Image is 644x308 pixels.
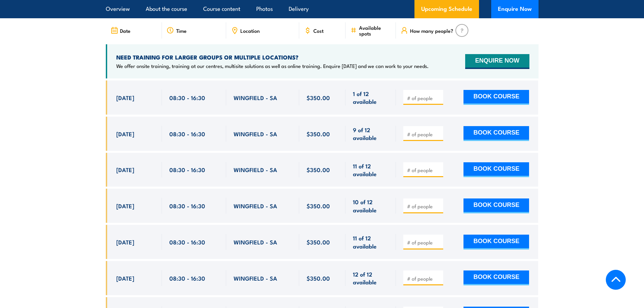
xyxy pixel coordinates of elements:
[234,238,277,246] span: WINGFIELD - SA
[407,239,441,246] input: # of people
[307,238,330,246] span: $350.00
[463,90,529,105] button: BOOK COURSE
[463,235,529,250] button: BOOK COURSE
[234,130,277,138] span: WINGFIELD - SA
[169,274,205,282] span: 08:30 - 16:30
[234,274,277,282] span: WINGFIELD - SA
[353,90,388,105] span: 1 of 12 available
[463,270,529,285] button: BOOK COURSE
[116,63,429,69] p: We offer onsite training, training at our centres, multisite solutions as well as online training...
[353,270,388,286] span: 12 of 12 available
[234,94,277,101] span: WINGFIELD - SA
[359,25,391,36] span: Available spots
[116,166,134,173] span: [DATE]
[307,94,330,101] span: $350.00
[307,166,330,173] span: $350.00
[463,126,529,141] button: BOOK COURSE
[169,238,205,246] span: 08:30 - 16:30
[463,198,529,213] button: BOOK COURSE
[353,234,388,250] span: 11 of 12 available
[169,130,205,138] span: 08:30 - 16:30
[116,202,134,210] span: [DATE]
[176,28,187,33] span: Time
[407,131,441,138] input: # of people
[240,28,260,33] span: Location
[169,166,205,173] span: 08:30 - 16:30
[169,94,205,101] span: 08:30 - 16:30
[353,126,388,142] span: 9 of 12 available
[234,202,277,210] span: WINGFIELD - SA
[407,203,441,210] input: # of people
[463,162,529,177] button: BOOK COURSE
[353,198,388,214] span: 10 of 12 available
[307,274,330,282] span: $350.00
[116,53,429,61] h4: NEED TRAINING FOR LARGER GROUPS OR MULTIPLE LOCATIONS?
[407,95,441,101] input: # of people
[234,166,277,173] span: WINGFIELD - SA
[407,167,441,173] input: # of people
[116,94,134,101] span: [DATE]
[116,238,134,246] span: [DATE]
[116,274,134,282] span: [DATE]
[120,28,130,33] span: Date
[169,202,205,210] span: 08:30 - 16:30
[116,130,134,138] span: [DATE]
[313,28,324,33] span: Cost
[407,275,441,282] input: # of people
[410,28,453,33] span: How many people?
[465,54,529,69] button: ENQUIRE NOW
[307,130,330,138] span: $350.00
[353,162,388,178] span: 11 of 12 available
[307,202,330,210] span: $350.00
